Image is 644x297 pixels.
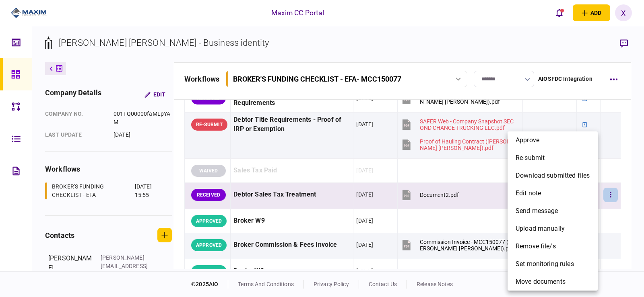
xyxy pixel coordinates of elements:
[516,188,541,198] span: edit note
[516,224,565,234] span: upload manually
[516,259,574,269] span: set monitoring rules
[516,171,590,180] span: download submitted files
[516,153,545,163] span: re-submit
[516,135,539,145] span: approve
[516,277,566,287] span: Move documents
[516,242,556,251] span: remove file/s
[516,206,558,216] span: send message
